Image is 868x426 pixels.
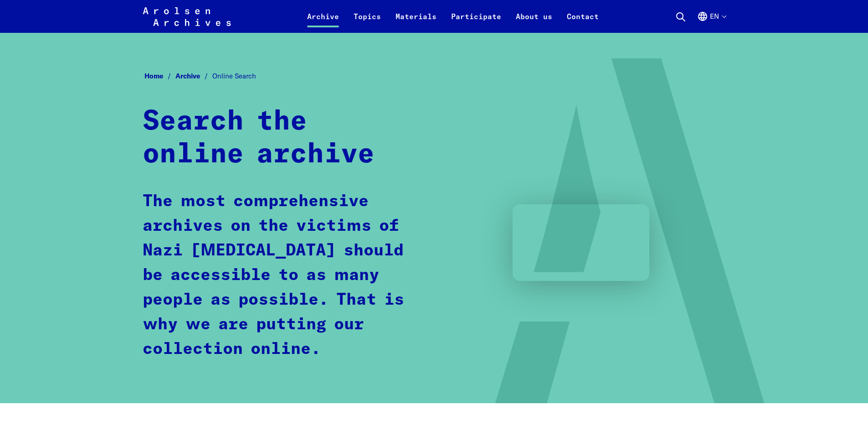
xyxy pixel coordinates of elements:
nav: Breadcrumb [143,69,726,83]
a: Archive [300,11,346,33]
a: Home [144,72,175,80]
span: Online Search [212,72,256,80]
a: Archive [175,72,212,80]
p: The most comprehensive archives on the victims of Nazi [MEDICAL_DATA] should be accessible to as ... [143,189,418,362]
a: Participate [444,11,508,33]
strong: Search the online archive [143,108,375,168]
a: Topics [346,11,388,33]
button: English, language selection [697,11,726,33]
a: Materials [388,11,444,33]
nav: Primary [300,5,606,27]
a: About us [508,11,560,33]
a: Contact [560,11,606,33]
